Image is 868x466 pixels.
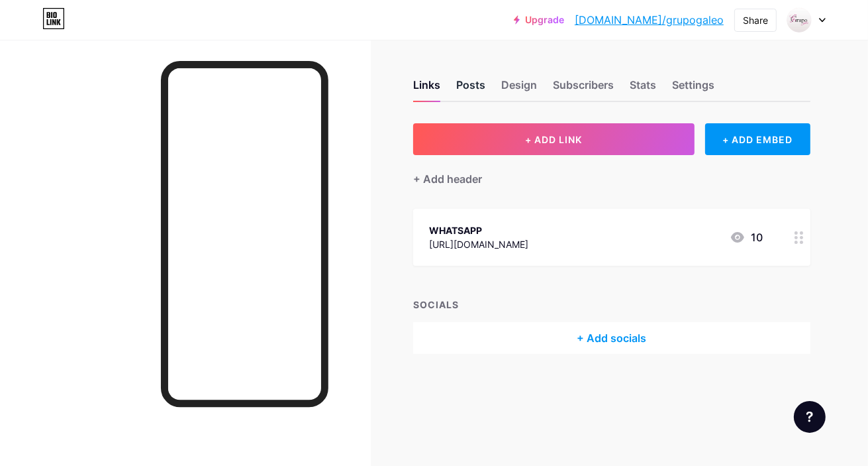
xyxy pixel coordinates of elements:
[705,123,810,155] div: + ADD EMBED
[501,77,537,101] div: Design
[413,322,810,354] div: + Add socials
[413,77,440,101] div: Links
[413,171,482,187] div: + Add header
[672,77,714,101] div: Settings
[514,15,564,25] a: Upgrade
[743,13,768,27] div: Share
[525,134,582,145] span: + ADD LINK
[553,77,614,101] div: Subscribers
[413,123,695,155] button: + ADD LINK
[787,7,812,32] img: grupogaleo
[630,77,656,101] div: Stats
[456,77,485,101] div: Posts
[730,229,763,245] div: 10
[413,298,810,312] div: SOCIALS
[575,12,724,28] a: [DOMAIN_NAME]/grupogaleo
[429,237,528,251] div: [URL][DOMAIN_NAME]
[429,223,528,237] div: WHATSAPP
